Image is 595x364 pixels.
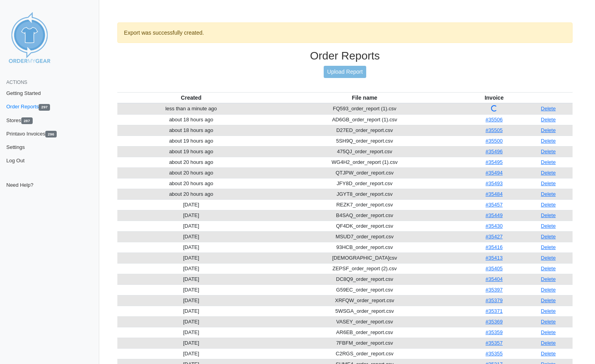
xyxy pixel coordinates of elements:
[541,149,556,154] a: Delete
[265,284,464,295] td: G59EC_order_report.csv
[486,308,502,314] a: #35371
[486,244,502,250] a: #35416
[265,199,464,210] td: REZK7_order_report.csv
[117,125,265,136] td: about 18 hours ago
[265,210,464,221] td: B4SAQ_order_report.csv
[486,117,502,123] a: #35506
[486,297,502,303] a: #35379
[117,49,573,63] h3: Order Reports
[265,338,464,348] td: 7FBFM_order_report.csv
[117,189,265,199] td: about 20 hours ago
[265,103,464,115] td: FQ593_order_report (1).csv
[486,202,502,208] a: #35457
[39,104,50,111] span: 297
[117,103,265,115] td: less than a minute ago
[265,136,464,146] td: 5SH9Q_order_report.csv
[486,180,502,186] a: #35493
[486,159,502,165] a: #35495
[541,180,556,186] a: Delete
[541,138,556,144] a: Delete
[486,138,502,144] a: #35500
[265,295,464,306] td: XRFQW_order_report.csv
[265,125,464,136] td: D27ED_order_report.csv
[117,136,265,146] td: about 19 hours ago
[117,338,265,348] td: [DATE]
[541,266,556,271] a: Delete
[265,231,464,242] td: MSUD7_order_report.csv
[541,127,556,133] a: Delete
[486,276,502,282] a: #35404
[486,351,502,357] a: #35355
[486,319,502,325] a: #35369
[6,80,27,85] span: Actions
[117,22,573,43] div: Export was successfully created.
[45,131,57,137] span: 296
[324,66,366,78] a: Upload Report
[486,149,502,154] a: #35496
[541,234,556,240] a: Delete
[541,170,556,176] a: Delete
[117,253,265,263] td: [DATE]
[265,316,464,327] td: VASEY_order_report.csv
[117,242,265,253] td: [DATE]
[265,157,464,167] td: WG4H2_order_report (1).csv
[265,306,464,316] td: 5WSGA_order_report.csv
[265,274,464,284] td: DC8Q9_order_report.csv
[265,114,464,125] td: AD6GB_order_report (1).csv
[486,170,502,176] a: #35494
[486,212,502,218] a: #35449
[541,244,556,250] a: Delete
[117,157,265,167] td: about 20 hours ago
[265,221,464,231] td: QF4DK_order_report.csv
[541,319,556,325] a: Delete
[117,284,265,295] td: [DATE]
[265,92,464,103] th: File name
[541,223,556,229] a: Delete
[117,231,265,242] td: [DATE]
[265,242,464,253] td: 93HCB_order_report.csv
[117,146,265,157] td: about 19 hours ago
[117,210,265,221] td: [DATE]
[541,297,556,303] a: Delete
[541,202,556,208] a: Delete
[486,223,502,229] a: #35430
[117,221,265,231] td: [DATE]
[117,167,265,178] td: about 20 hours ago
[486,287,502,293] a: #35397
[265,327,464,338] td: AR6EB_order_report.csv
[486,255,502,261] a: #35413
[464,92,524,103] th: Invoice
[117,114,265,125] td: about 18 hours ago
[486,234,502,240] a: #35427
[541,287,556,293] a: Delete
[541,276,556,282] a: Delete
[265,253,464,263] td: [DEMOGRAPHIC_DATA]csv
[117,178,265,189] td: about 20 hours ago
[117,348,265,359] td: [DATE]
[265,348,464,359] td: C2RGS_order_report.csv
[265,178,464,189] td: JFY8D_order_report.csv
[265,189,464,199] td: JGYT8_order_report.csv
[541,255,556,261] a: Delete
[486,191,502,197] a: #35484
[21,117,33,124] span: 287
[541,351,556,357] a: Delete
[117,306,265,316] td: [DATE]
[541,308,556,314] a: Delete
[117,327,265,338] td: [DATE]
[265,167,464,178] td: QTJPW_order_report.csv
[117,295,265,306] td: [DATE]
[486,127,502,133] a: #35505
[541,117,556,123] a: Delete
[541,159,556,165] a: Delete
[541,212,556,218] a: Delete
[486,340,502,346] a: #35357
[117,263,265,274] td: [DATE]
[486,329,502,335] a: #35359
[117,316,265,327] td: [DATE]
[541,329,556,335] a: Delete
[486,266,502,271] a: #35405
[117,92,265,103] th: Created
[117,199,265,210] td: [DATE]
[541,106,556,111] a: Delete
